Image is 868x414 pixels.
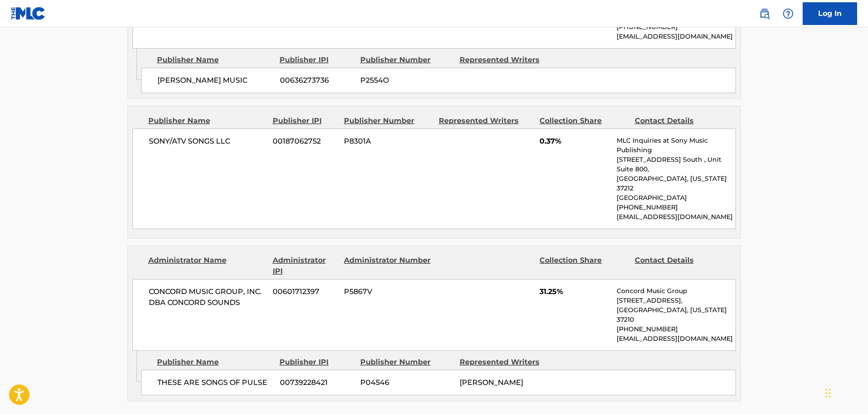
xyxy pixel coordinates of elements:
p: [STREET_ADDRESS] South , Unit Suite 800, [617,155,735,174]
span: SONY/ATV SONGS LLC [149,136,266,147]
p: Concord Music Group [617,286,735,296]
div: Publisher IPI [280,357,353,368]
div: Contact Details [635,115,723,126]
div: Administrator Name [148,255,266,277]
div: Publisher Number [360,357,453,368]
span: 00739228421 [280,377,353,388]
a: Public Search [755,5,774,23]
div: Represented Writers [460,357,552,368]
div: Help [779,5,797,23]
span: CONCORD MUSIC GROUP, INC. DBA CONCORD SOUNDS [149,286,266,308]
div: Publisher IPI [280,55,353,65]
img: help [783,8,794,19]
span: P2554O [360,75,453,86]
span: P8301A [344,136,432,147]
div: Publisher IPI [273,115,337,126]
span: 00601712397 [273,286,337,297]
p: [PHONE_NUMBER] [617,203,735,212]
div: Publisher Name [157,357,273,368]
div: Ziehen [825,379,831,407]
span: 0.37% [539,136,610,147]
div: Publisher Name [157,55,273,65]
p: [GEOGRAPHIC_DATA] [617,193,735,203]
img: search [759,8,770,19]
span: THESE ARE SONGS OF PULSE [157,377,273,388]
div: Collection Share [539,115,628,126]
p: [GEOGRAPHIC_DATA], [US_STATE] 37210 [617,305,735,324]
div: Collection Share [539,255,628,277]
span: P5867V [344,286,432,297]
img: MLC Logo [11,7,46,20]
p: [EMAIL_ADDRESS][DOMAIN_NAME] [617,32,735,41]
p: MLC Inquiries at Sony Music Publishing [617,136,735,155]
div: Represented Writers [439,115,533,126]
div: Represented Writers [460,55,552,65]
div: Chat-Widget [823,370,868,414]
a: Log In [803,2,857,25]
div: Contact Details [635,255,723,277]
p: [EMAIL_ADDRESS][DOMAIN_NAME] [617,212,735,222]
p: [EMAIL_ADDRESS][DOMAIN_NAME] [617,334,735,344]
p: [STREET_ADDRESS], [617,296,735,305]
div: Publisher Number [344,115,432,126]
span: 31.25% [539,286,610,297]
span: [PERSON_NAME] MUSIC [157,75,273,86]
div: Publisher Name [148,115,266,126]
iframe: Chat Widget [823,370,868,414]
span: 00636273736 [280,75,353,86]
div: Administrator Number [344,255,432,277]
span: [PERSON_NAME] [460,378,523,387]
div: Publisher Number [360,55,453,65]
p: [PHONE_NUMBER] [617,324,735,334]
span: 00187062752 [273,136,337,147]
span: P04546 [360,377,453,388]
div: Administrator IPI [273,255,337,277]
p: [GEOGRAPHIC_DATA], [US_STATE] 37212 [617,174,735,193]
